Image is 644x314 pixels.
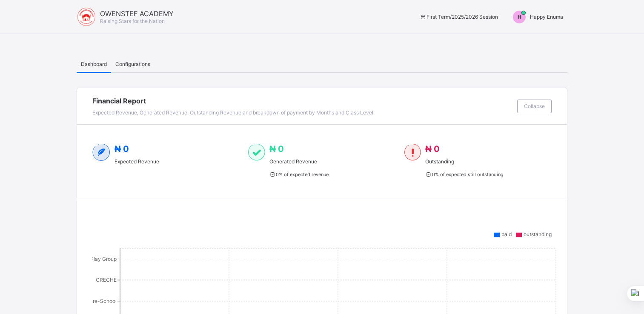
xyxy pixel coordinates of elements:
[114,158,159,165] span: Expected Revenue
[269,158,329,165] span: Generated Revenue
[92,109,373,116] span: Expected Revenue, Generated Revenue, Outstanding Revenue and breakdown of payment by Months and C...
[92,97,513,105] span: Financial Report
[248,144,265,161] img: paid-1.3eb1404cbcb1d3b736510a26bbfa3ccb.svg
[269,144,284,154] span: ₦ 0
[100,9,174,18] span: OWENSTEF ACADEMY
[114,144,129,154] span: ₦ 0
[100,18,165,24] span: Raising Stars for the Nation
[425,144,440,154] span: ₦ 0
[96,277,117,283] tspan: CRECHE
[115,61,150,67] span: Configurations
[92,144,110,161] img: expected-2.4343d3e9d0c965b919479240f3db56ac.svg
[269,171,329,177] span: 0 % of expected revenue
[530,14,563,20] span: Happy Enuma
[524,231,552,237] span: outstanding
[89,298,117,304] tspan: Pre-School
[404,144,421,161] img: outstanding-1.146d663e52f09953f639664a84e30106.svg
[90,256,117,262] tspan: Play Group
[81,61,107,67] span: Dashboard
[518,14,521,20] span: H
[524,103,545,109] span: Collapse
[501,231,512,237] span: paid
[425,171,503,177] span: 0 % of expected still outstanding
[425,158,503,165] span: Outstanding
[419,14,498,20] span: session/term information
